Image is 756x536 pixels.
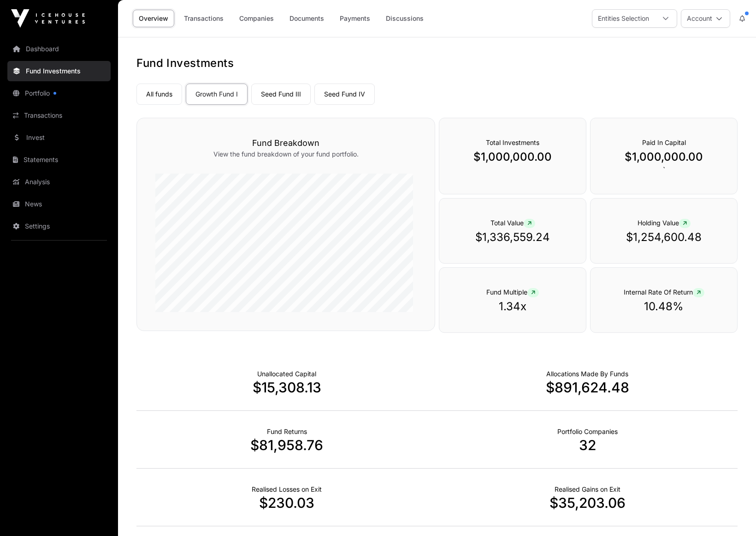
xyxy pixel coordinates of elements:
[7,61,111,81] a: Fund Investments
[7,39,111,59] a: Dashboard
[555,485,620,494] p: Net Realised on Positive Exits
[458,299,567,314] p: 1.34x
[681,9,730,28] button: Account
[334,10,376,27] a: Payments
[252,485,322,494] p: Net Realised on Negative Exits
[590,118,738,194] div: `
[178,10,230,27] a: Transactions
[486,139,539,146] span: Total Investments
[7,216,111,236] a: Settings
[609,230,719,245] p: $1,254,600.48
[155,137,416,150] h3: Fund Breakdown
[7,105,111,126] a: Transactions
[251,84,311,105] a: Seed Fund III
[609,299,719,314] p: 10.48%
[7,127,111,148] a: Invest
[609,150,719,164] p: $1,000,000.00
[7,150,111,170] a: Statements
[136,84,182,105] a: All funds
[638,219,691,227] span: Holding Value
[458,230,567,245] p: $1,336,559.24
[437,494,738,511] p: $35,203.06
[136,56,738,71] h1: Fund Investments
[546,369,628,379] p: Capital Deployed Into Companies
[437,379,738,396] p: $891,624.48
[314,84,375,105] a: Seed Fund IV
[624,288,704,296] span: Internal Rate Of Return
[642,139,686,146] span: Paid In Capital
[490,219,535,227] span: Total Value
[458,150,567,164] p: $1,000,000.00
[267,427,307,436] p: Realised Returns from Funds
[11,9,85,28] img: Icehouse Ventures Logo
[155,150,416,159] p: View the fund breakdown of your fund portfolio.
[233,10,280,27] a: Companies
[133,10,174,27] a: Overview
[7,172,111,192] a: Analysis
[592,10,655,27] div: Entities Selection
[136,494,437,511] p: $230.03
[186,84,248,105] a: Growth Fund I
[486,288,539,296] span: Fund Multiple
[437,437,738,453] p: 32
[283,10,330,27] a: Documents
[257,369,316,379] p: Cash not yet allocated
[380,10,430,27] a: Discussions
[7,194,111,214] a: News
[136,379,437,396] p: $15,308.13
[710,492,756,536] iframe: Chat Widget
[7,83,111,103] a: Portfolio
[557,427,618,436] p: Number of Companies Deployed Into
[136,437,437,453] p: $81,958.76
